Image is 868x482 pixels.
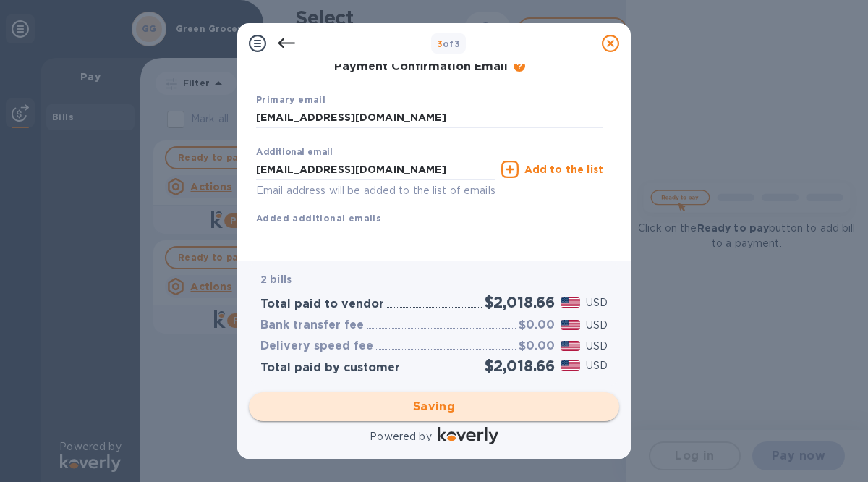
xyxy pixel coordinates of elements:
[485,293,555,311] h2: $2,018.66
[438,427,498,444] img: Logo
[256,148,333,157] label: Additional email
[561,341,580,351] img: USD
[519,339,555,353] h3: $0.00
[370,429,431,444] p: Powered by
[586,295,608,310] p: USD
[437,38,461,49] b: of 3
[561,320,580,330] img: USD
[524,164,603,175] u: Add to the list
[260,339,373,353] h3: Delivery speed fee
[256,158,495,180] input: Enter additional email
[561,360,580,371] img: USD
[260,297,384,311] h3: Total paid to vendor
[586,318,608,333] p: USD
[260,274,292,285] b: 2 bills
[437,38,443,49] span: 3
[260,361,400,375] h3: Total paid by customer
[561,297,580,308] img: USD
[519,318,555,332] h3: $0.00
[586,358,608,373] p: USD
[485,357,555,375] h2: $2,018.66
[260,318,364,332] h3: Bank transfer fee
[256,94,325,105] b: Primary email
[586,339,608,354] p: USD
[256,213,381,224] b: Added additional emails
[256,107,603,129] input: Enter your primary name
[256,182,495,199] p: Email address will be added to the list of emails
[334,60,508,74] h3: Payment Confirmation Email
